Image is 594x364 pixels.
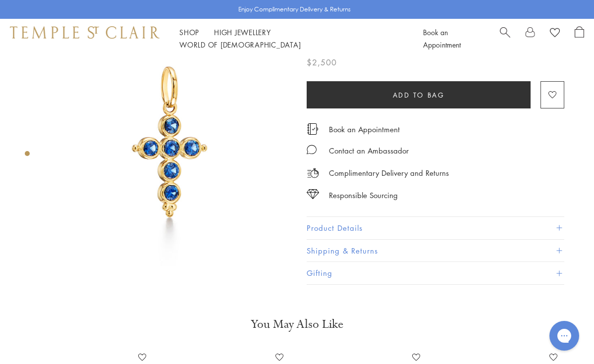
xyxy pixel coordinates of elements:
[544,317,584,354] iframe: Gorgias live chat messenger
[40,316,554,332] h3: You May Also Like
[329,124,400,135] a: Book an Appointment
[307,81,531,108] button: Add to bag
[500,26,510,51] a: Search
[307,56,337,69] span: $2,500
[329,145,409,157] div: Contact an Ambassador
[329,189,398,202] div: Responsible Sourcing
[238,4,351,14] p: Enjoy Complimentary Delivery & Returns
[10,26,160,38] img: Temple St. Clair
[307,217,564,239] button: Product Details
[307,240,564,262] button: Shipping & Returns
[25,149,30,164] div: Product gallery navigation
[423,27,461,50] a: Book an Appointment
[307,262,564,284] button: Gifting
[307,167,319,179] img: icon_delivery.svg
[50,24,292,266] img: 18K Blue Sapphire Cross
[214,27,271,37] a: High JewelleryHigh Jewellery
[307,123,319,135] img: icon_appointment.svg
[307,189,319,199] img: icon_sourcing.svg
[575,26,584,51] a: Open Shopping Bag
[329,167,449,179] p: Complimentary Delivery and Returns
[393,90,445,101] span: Add to bag
[179,27,199,37] a: ShopShop
[179,40,301,50] a: World of [DEMOGRAPHIC_DATA]World of [DEMOGRAPHIC_DATA]
[307,145,317,155] img: MessageIcon-01_2.svg
[179,26,401,51] nav: Main navigation
[550,26,560,41] a: View Wishlist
